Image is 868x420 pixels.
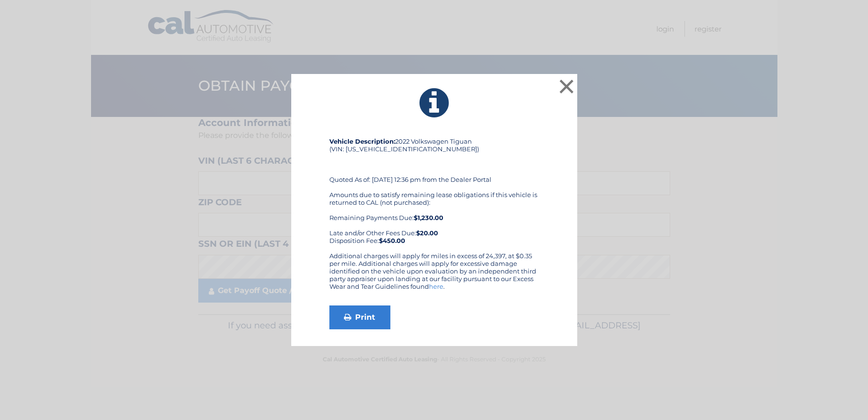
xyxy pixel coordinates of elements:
b: $1,230.00 [414,214,443,221]
a: here [429,283,443,290]
div: Amounts due to satisfy remaining lease obligations if this vehicle is returned to CAL (not purcha... [329,191,539,244]
strong: $450.00 [379,237,405,244]
div: 2022 Volkswagen Tiguan (VIN: [US_VEHICLE_IDENTIFICATION_NUMBER]) Quoted As of: [DATE] 12:36 pm fr... [329,137,539,252]
b: $20.00 [416,229,438,237]
strong: Vehicle Description: [329,137,395,145]
a: Print [329,305,390,329]
button: × [557,77,576,96]
div: Additional charges will apply for miles in excess of 24,397, at $0.35 per mile. Additional charge... [329,252,539,298]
